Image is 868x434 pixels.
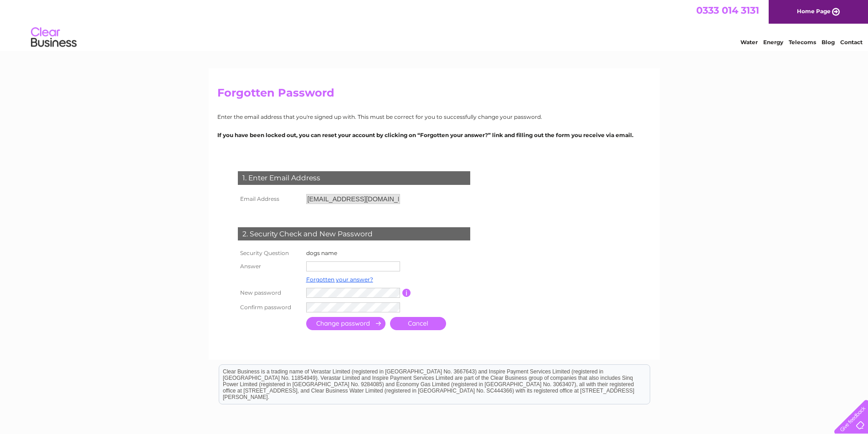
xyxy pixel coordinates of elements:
h2: Forgotten Password [217,87,651,104]
th: Email Address [236,192,304,206]
a: Water [740,39,758,46]
a: Forgotten your answer? [306,276,373,283]
th: Security Question [236,247,304,259]
a: Energy [763,39,783,46]
a: Telecoms [789,39,816,46]
a: Blog [822,39,835,46]
a: Cancel [390,317,446,330]
input: Submit [306,317,385,330]
th: Confirm password [236,300,304,315]
div: 2. Security Check and New Password [238,227,470,241]
a: 0333 014 3131 [696,5,759,16]
img: logo.png [31,24,77,51]
th: Answer [236,259,304,274]
div: 1. Enter Email Address [238,171,470,185]
input: Information [402,289,411,297]
div: Clear Business is a trading name of Verastar Limited (registered in [GEOGRAPHIC_DATA] No. 3667643... [219,5,650,44]
th: New password [236,286,304,300]
p: If you have been locked out, you can reset your account by clicking on “Forgotten your answer?” l... [217,131,651,139]
p: Enter the email address that you're signed up with. This must be correct for you to successfully ... [217,112,651,121]
label: dogs name [306,250,337,256]
a: Contact [840,39,863,46]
